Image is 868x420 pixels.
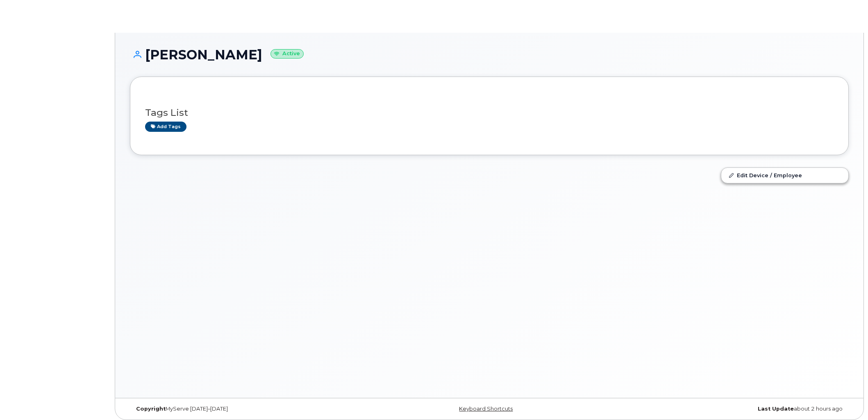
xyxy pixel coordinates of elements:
[130,47,849,62] h1: [PERSON_NAME]
[609,406,849,412] div: about 2 hours ago
[758,406,794,412] strong: Last Update
[136,406,166,412] strong: Copyright
[270,49,304,59] small: Active
[721,168,848,183] a: Edit Device / Employee
[459,406,513,412] a: Keyboard Shortcuts
[145,122,186,132] a: Add tags
[130,406,370,412] div: MyServe [DATE]–[DATE]
[145,108,834,118] h3: Tags List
